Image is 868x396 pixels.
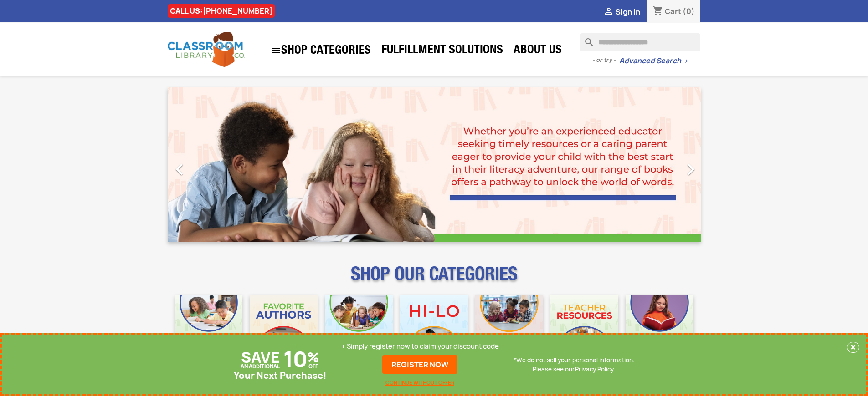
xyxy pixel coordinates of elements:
span: (0) [683,6,695,16]
img: CLC_Fiction_Nonfiction_Mobile.jpg [475,295,543,363]
i: shopping_cart [652,6,663,17]
p: SHOP OUR CATEGORIES [168,271,701,288]
span: - or try - [592,56,619,65]
a: Previous [168,87,248,242]
a: Fulfillment Solutions [377,42,508,60]
a: [PHONE_NUMBER] [203,6,272,16]
i:  [603,7,614,18]
a: SHOP CATEGORIES [266,41,375,61]
div: CALL US: [168,4,275,18]
span: Cart [665,6,681,16]
i:  [168,158,191,181]
input: Search [580,33,700,51]
a: About Us [509,42,566,60]
span: → [681,56,688,66]
i:  [270,45,281,56]
a:  Sign in [603,7,640,17]
span: Sign in [616,7,640,17]
img: CLC_Dyslexia_Mobile.jpg [626,295,693,363]
img: Classroom Library Company [168,32,245,67]
img: CLC_HiLo_Mobile.jpg [400,295,468,363]
img: CLC_Favorite_Authors_Mobile.jpg [250,295,318,363]
a: Advanced Search→ [619,56,688,66]
ul: Carousel container [168,87,701,242]
i:  [679,158,702,181]
img: CLC_Teacher_Resources_Mobile.jpg [550,295,618,363]
a: Next [621,87,701,242]
i: search [580,33,591,44]
img: CLC_Bulk_Mobile.jpg [175,295,243,363]
img: CLC_Phonics_And_Decodables_Mobile.jpg [325,295,393,363]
